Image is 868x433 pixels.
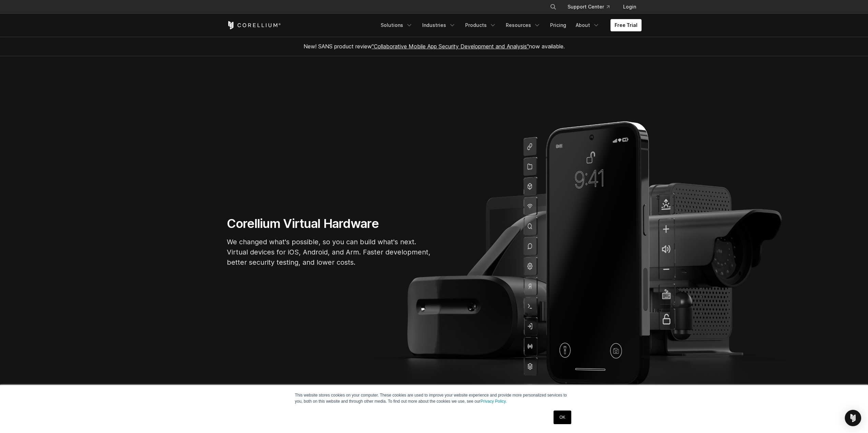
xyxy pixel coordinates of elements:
[377,19,417,31] a: Solutions
[295,392,573,404] p: This website stores cookies on your computer. These cookies are used to improve your website expe...
[481,399,507,404] a: Privacy Policy.
[845,410,861,426] div: Open Intercom Messenger
[227,21,281,29] a: Corellium Home
[610,19,642,31] a: Free Trial
[502,19,545,31] a: Resources
[377,19,642,31] div: Navigation Menu
[546,19,570,31] a: Pricing
[304,43,565,50] span: New! SANS product review now available.
[227,237,431,267] p: We changed what's possible, so you can build what's next. Virtual devices for iOS, Android, and A...
[547,1,559,13] button: Search
[572,19,604,31] a: About
[372,43,529,50] a: "Collaborative Mobile App Security Development and Analysis"
[418,19,460,31] a: Industries
[554,411,571,424] a: OK
[618,1,642,13] a: Login
[562,1,615,13] a: Support Center
[461,19,500,31] a: Products
[227,216,431,231] h1: Corellium Virtual Hardware
[542,1,642,13] div: Navigation Menu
